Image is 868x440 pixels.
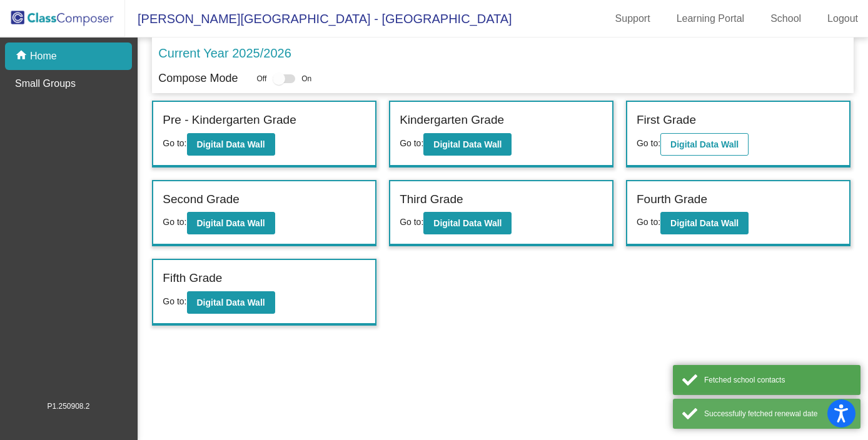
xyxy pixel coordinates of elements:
[15,49,30,64] mat-icon: home
[163,138,186,148] span: Go to:
[433,139,502,149] b: Digital Data Wall
[423,212,512,234] button: Digital Data Wall
[400,138,423,148] span: Go to:
[760,9,811,29] a: School
[670,139,739,149] b: Digital Data Wall
[125,9,512,29] span: [PERSON_NAME][GEOGRAPHIC_DATA] - [GEOGRAPHIC_DATA]
[423,133,512,156] button: Digital Data Wall
[15,76,76,91] p: Small Groups
[197,218,265,228] b: Digital Data Wall
[637,111,696,129] label: First Grade
[163,296,186,306] span: Go to:
[660,212,749,234] button: Digital Data Wall
[163,191,240,209] label: Second Grade
[30,49,57,64] p: Home
[433,218,502,228] b: Digital Data Wall
[667,9,755,29] a: Learning Portal
[605,9,660,29] a: Support
[301,73,311,84] span: On
[670,218,739,228] b: Digital Data Wall
[817,9,868,29] a: Logout
[163,269,222,287] label: Fifth Grade
[400,217,423,227] span: Go to:
[197,297,265,307] b: Digital Data Wall
[637,191,707,209] label: Fourth Grade
[637,217,660,227] span: Go to:
[660,133,749,156] button: Digital Data Wall
[158,70,238,87] p: Compose Mode
[158,44,291,62] p: Current Year 2025/2026
[256,73,266,84] span: Off
[197,139,265,149] b: Digital Data Wall
[187,291,275,314] button: Digital Data Wall
[400,191,463,209] label: Third Grade
[400,111,504,129] label: Kindergarten Grade
[187,133,275,156] button: Digital Data Wall
[704,374,851,386] div: Fetched school contacts
[637,138,660,148] span: Go to:
[163,111,296,129] label: Pre - Kindergarten Grade
[187,212,275,234] button: Digital Data Wall
[163,217,186,227] span: Go to:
